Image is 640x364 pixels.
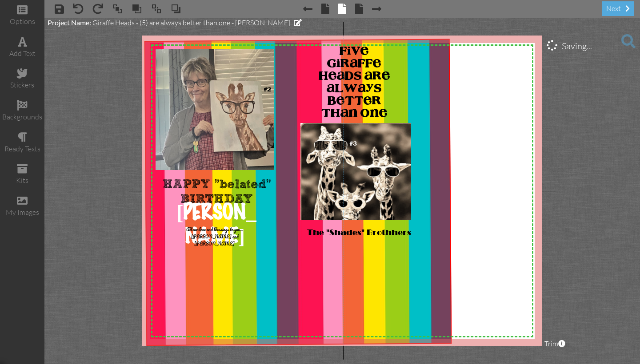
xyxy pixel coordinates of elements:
[307,228,411,237] span: The "Shades" Brothhers
[92,18,290,27] span: Giraffe Heads - (5) are always better than one - [PERSON_NAME]
[349,139,357,147] span: #3
[163,177,271,192] span: HAPPY "belated"
[180,192,253,206] span: BIRTHDAY
[176,202,256,248] span: [PERSON_NAME]
[191,233,239,247] span: [PERSON_NAME] and [PERSON_NAME]
[602,1,634,16] div: next
[186,226,243,233] span: All our love and blessings to you ...
[544,339,565,349] span: Trim
[48,18,91,27] span: Project Name:
[156,49,275,170] img: 20250910-025451-ca0f88f9e35b-1000.JPG
[264,85,271,93] span: #2
[319,46,390,119] span: FIVE GIRAFFE HEADS ARE ALWAYS BETTER THAN ONE
[300,123,411,220] img: 20201107-150524-2ae8760a121b-1000.jpg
